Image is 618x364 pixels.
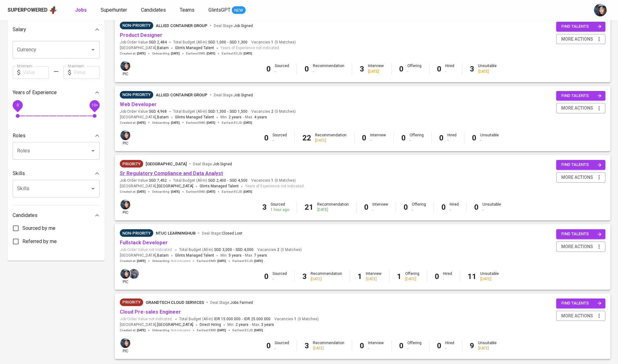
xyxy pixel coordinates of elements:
input: Value [73,66,100,79]
span: Batam [157,253,169,259]
div: [DATE] [311,276,342,282]
b: 9 [470,341,474,350]
span: Onboarding : [152,190,180,194]
span: Candidates [141,7,166,13]
div: Interview [372,202,388,213]
span: SGD 4,000 [236,247,254,253]
span: IDR 15.000.000 [214,316,241,322]
span: Jobs Farmed [230,300,253,305]
div: - [480,138,499,143]
span: Min. [220,253,242,258]
span: [GEOGRAPHIC_DATA] , [120,45,169,51]
b: 0 [437,341,441,350]
span: SGD 4,500 [230,178,248,183]
span: find talents [561,92,602,100]
span: Batam [157,114,169,121]
div: Hired [447,133,457,143]
span: 7 years [254,253,267,258]
p: Skills [13,170,25,177]
div: pic [120,338,131,354]
span: SGD 2,400 [208,178,226,183]
div: - [410,138,424,143]
div: Job Order Reopened [120,299,143,306]
div: Recommendation [313,63,344,74]
span: Created at : [120,328,146,333]
span: Max. [252,322,274,327]
span: Non-Priority [120,230,153,236]
div: - [272,276,287,282]
p: Roles [13,132,26,139]
span: Earliest EMD : [186,190,215,194]
div: - [407,69,422,74]
span: Earliest EMD : [197,328,226,333]
span: Deal Stage : [210,300,253,305]
span: 2 years [229,115,242,119]
div: Hired [445,340,454,351]
span: [GEOGRAPHIC_DATA] [157,322,193,328]
span: [DATE] [207,51,215,56]
a: Web Developer [120,101,157,107]
b: 0 [472,134,476,142]
button: more actions [556,311,605,321]
span: Sourced by me [22,225,55,232]
img: diazagista@glints.com [120,200,130,209]
div: Hired [443,271,452,282]
span: Earliest EMD : [186,51,215,56]
div: Sourced [275,340,289,351]
div: - [445,346,454,351]
div: Interview [368,63,384,74]
div: Offering [412,202,426,213]
span: Not indicated [171,259,190,263]
button: find talents [556,299,605,308]
span: Job Signed [234,93,253,97]
div: Offering [405,271,419,282]
span: Earliest EMD : [197,259,226,263]
span: [GEOGRAPHIC_DATA] [157,183,193,190]
button: find talents [556,91,605,101]
span: Glints Managed Talent [175,46,214,50]
span: 1 [270,40,273,45]
div: Salary [13,23,100,36]
div: [DATE] [366,276,382,282]
span: SGD 3,000 [214,247,232,253]
b: 0 [305,65,309,73]
span: Job Order Value [120,109,167,114]
span: SGD 1,500 [230,109,248,114]
div: - [275,346,289,351]
button: Open [89,184,97,193]
span: SGD 1,300 [230,40,248,45]
span: Glints Managed Talent [175,253,214,258]
button: find talents [556,22,605,31]
div: [DATE] [317,207,349,213]
span: 0 [16,103,19,107]
span: find talents [561,23,602,30]
p: Candidates [13,212,38,219]
span: [DATE] [137,259,146,263]
b: 3 [360,65,364,73]
span: Job Order Value [120,40,167,45]
span: 2 [276,247,279,253]
b: 0 [266,341,271,350]
div: 1 hour ago [271,207,289,213]
div: Offering [407,63,422,74]
div: - [407,346,422,351]
div: - [313,69,344,74]
span: Onboarding : [152,51,180,56]
span: find talents [561,161,602,168]
b: 0 [364,203,369,212]
div: pic [120,60,131,77]
p: Years of Experience [13,89,57,96]
span: Allied Container Group [156,23,207,28]
span: Allied Container Group [156,93,207,97]
b: 0 [264,272,269,281]
span: SGD 1,000 [208,40,226,45]
div: [DATE] [368,69,384,74]
div: Unsuitable [478,340,497,351]
b: 0 [401,134,406,142]
button: more actions [556,242,605,252]
span: - [243,253,244,259]
b: 0 [435,272,439,281]
span: Min. [220,115,242,119]
span: Not indicated [171,328,190,333]
a: Fullstack Developer [120,240,168,246]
